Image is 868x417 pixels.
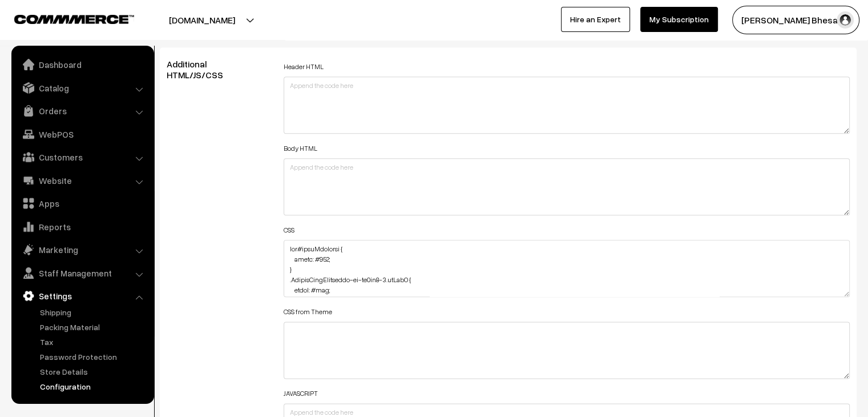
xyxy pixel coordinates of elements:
a: Tax [37,336,150,348]
a: Catalog [14,78,150,98]
img: COMMMERCE [14,15,134,23]
a: Marketing [14,239,150,260]
a: Reports [14,216,150,237]
a: Shipping [37,306,150,318]
a: COMMMERCE [14,11,114,25]
span: Additional HTML/JS/CSS [167,58,237,81]
a: Staff Management [14,263,150,283]
img: user [837,11,854,29]
a: My Subscription [640,7,718,32]
label: CSS [284,225,294,235]
a: Configuration [37,380,150,392]
a: Settings [14,286,150,306]
textarea: lor#ipsuMdolorsi { ametc: #952; } .AdipisCingElitseddo-ei-te0in8-3.utLabO { etdol: #mag; aliq-eni... [284,240,850,297]
button: [DOMAIN_NAME] [129,6,275,34]
a: Password Protection [37,351,150,363]
a: WebPOS [14,124,150,145]
a: Packing Material [37,321,150,333]
a: Store Details [37,366,150,378]
a: Apps [14,193,150,214]
a: Customers [14,147,150,167]
a: Dashboard [14,54,150,75]
label: CSS from Theme [284,307,332,317]
a: Website [14,170,150,191]
a: Hire an Expert [561,7,630,32]
button: [PERSON_NAME] Bhesani… [732,6,859,34]
label: Body HTML [284,143,317,154]
label: Header HTML [284,62,324,72]
a: Orders [14,101,150,121]
label: JAVASCRIPT [284,388,318,399]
